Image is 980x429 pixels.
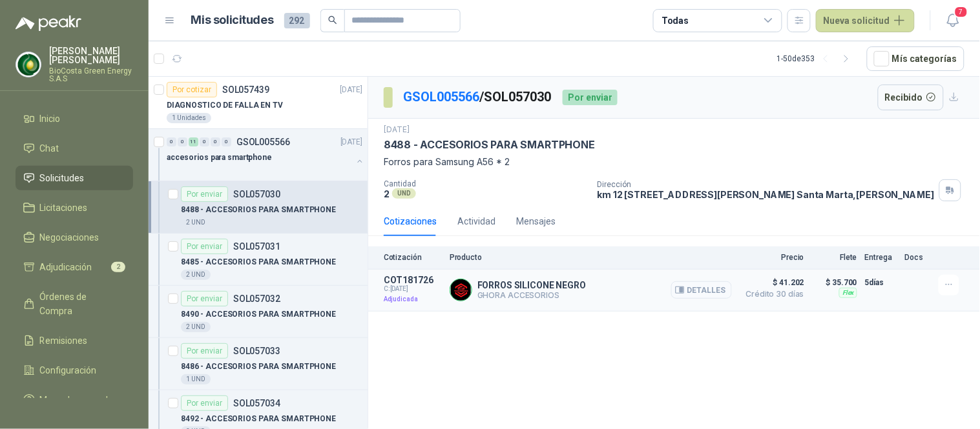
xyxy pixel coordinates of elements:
p: km 12 [STREET_ADDRESS][PERSON_NAME] Santa Marta , [PERSON_NAME] [598,189,935,200]
div: Por enviar [181,395,228,411]
p: Cantidad [384,179,587,188]
p: SOL057030 [233,190,280,199]
p: GHORA ACCESORIOS [477,290,586,300]
a: Licitaciones [16,195,133,220]
p: Docs [905,253,931,262]
a: Chat [16,136,133,161]
button: 7 [941,9,964,32]
p: Adjudicada [384,293,442,306]
div: Actividad [457,214,495,228]
a: Por enviarSOL0570318485 - ACCESORIOS PARA SMARTPHONE2 UND [149,234,368,286]
p: 8485 - ACCESORIOS PARA SMARTPHONE [181,256,336,268]
a: Por enviarSOL0570338486 - ACCESORIOS PARA SMARTPHONE1 UND [149,338,368,390]
span: Órdenes de Compra [40,290,121,318]
a: 0 0 11 0 0 0 GSOL005566[DATE] accesorios para smartphone [167,134,365,175]
p: SOL057032 [233,294,280,303]
div: Flex [839,288,857,298]
span: $ 41.202 [740,275,804,290]
a: Por enviarSOL0570308488 - ACCESORIOS PARA SMARTPHONE2 UND [149,181,368,234]
p: 8492 - ACCESORIOS PARA SMARTPHONE [181,413,336,425]
a: Manuales y ayuda [16,388,133,412]
div: 1 Unidades [167,113,211,123]
span: 2 [111,262,125,272]
p: Dirección [598,180,935,189]
img: Company Logo [450,279,472,301]
button: Mís categorías [867,46,964,71]
span: Adjudicación [40,260,92,274]
div: 0 [222,137,231,146]
p: 5 días [865,275,897,290]
a: Remisiones [16,328,133,353]
span: search [328,15,337,25]
span: 292 [284,13,310,28]
img: Company Logo [16,52,41,77]
p: 2 [384,188,390,199]
p: 8488 - ACCESORIOS PARA SMARTPHONE [181,204,336,216]
div: 0 [200,137,209,146]
button: Recibido [878,85,944,110]
a: Inicio [16,106,133,131]
p: [DATE] [340,84,362,96]
div: 2 UND [181,217,211,228]
a: Por enviarSOL0570328490 - ACCESORIOS PARA SMARTPHONE2 UND [149,286,368,338]
div: 2 UND [181,270,211,280]
p: 8490 - ACCESORIOS PARA SMARTPHONE [181,308,336,321]
p: Entrega [865,253,897,262]
div: Todas [662,14,689,28]
div: 0 [178,137,187,146]
p: / SOL057030 [403,87,552,107]
p: [DATE] [384,124,410,136]
span: Licitaciones [40,201,88,215]
p: Producto [450,253,732,262]
p: accesorios para smartphone [167,152,272,164]
span: Crédito 30 días [740,290,804,298]
div: Por enviar [181,291,228,306]
p: [DATE] [340,136,362,148]
p: Flete [812,253,857,262]
div: 11 [189,137,198,146]
span: Inicio [40,112,61,126]
div: 2 UND [181,322,211,332]
p: 8486 - ACCESORIOS PARA SMARTPHONE [181,361,336,373]
div: Por enviar [181,186,228,202]
p: $ 35.700 [812,275,857,290]
a: Configuración [16,358,133,383]
div: 1 - 50 de 353 [777,48,857,69]
div: Por enviar [181,239,228,254]
div: 0 [211,137,220,146]
div: Mensajes [516,214,556,228]
p: BioCosta Green Energy S.A.S [49,67,133,83]
a: Por cotizarSOL057439[DATE] DIAGNOSTICO DE FALLA EN TV1 Unidades [149,77,368,129]
span: Remisiones [40,334,88,348]
a: Solicitudes [16,166,133,190]
p: SOL057034 [233,399,280,408]
p: Cotización [384,253,442,262]
p: SOL057439 [222,85,269,94]
p: Forros para Samsung A56 * 2 [384,155,964,169]
p: SOL057033 [233,346,280,355]
p: Precio [740,253,804,262]
p: [PERSON_NAME] [PERSON_NAME] [49,46,133,65]
div: Por enviar [563,90,618,105]
a: GSOL005566 [403,89,479,105]
div: Por enviar [181,343,228,359]
button: Nueva solicitud [816,9,915,32]
div: Cotizaciones [384,214,437,228]
div: Por cotizar [167,82,217,97]
a: Órdenes de Compra [16,284,133,323]
span: Solicitudes [40,171,85,185]
p: FORROS SILICONE NEGRO [477,280,586,290]
h1: Mis solicitudes [191,11,274,30]
p: 8488 - ACCESORIOS PARA SMARTPHONE [384,138,595,152]
div: 1 UND [181,374,211,384]
span: 7 [954,6,968,18]
span: Configuración [40,363,97,377]
a: Negociaciones [16,225,133,250]
p: GSOL005566 [236,137,290,146]
span: Chat [40,141,59,155]
span: Manuales y ayuda [40,393,114,407]
img: Logo peakr [16,15,81,31]
span: Negociaciones [40,230,99,244]
div: 0 [167,137,176,146]
p: COT181726 [384,275,442,285]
